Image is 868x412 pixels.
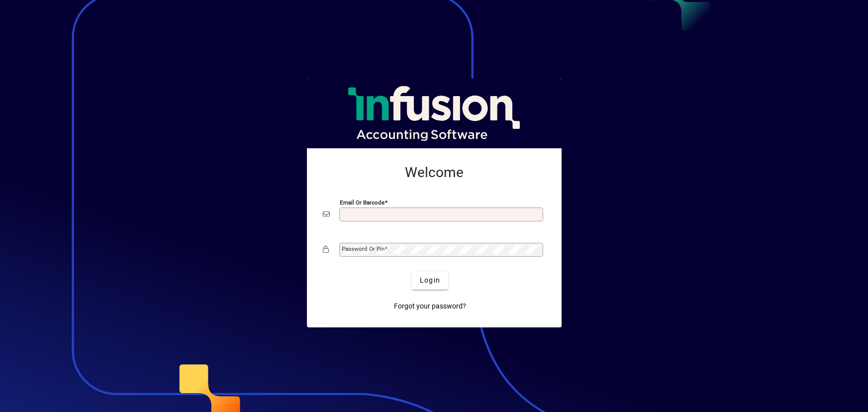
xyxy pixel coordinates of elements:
a: Forgot your password? [390,298,470,315]
span: Login [420,275,440,286]
span: Forgot your password? [394,301,466,311]
mat-label: Password or Pin [342,245,385,252]
mat-label: Email or Barcode [340,199,385,206]
h2: Welcome [323,164,546,181]
button: Login [412,272,448,290]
